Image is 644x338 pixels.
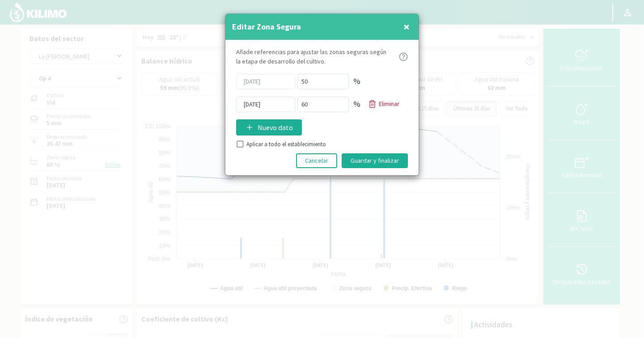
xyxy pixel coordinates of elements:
[297,97,349,112] input: Porcentaje
[236,47,391,67] p: Añade referencias para ajustar las zonas seguras según la etapa de desarrollo del cultivo.
[236,97,295,112] input: dd/mm/yyyy
[236,119,302,135] button: Nuevo dato
[236,74,295,89] input: dd/mm/yyyy
[342,153,408,168] button: Guardar y finalizar
[379,99,399,109] p: Eliminar
[296,153,337,168] button: Cancelar
[403,19,410,34] span: ×
[232,21,301,33] h4: Editar Zona Segura
[401,18,412,36] button: Close
[297,74,349,89] input: Porcentaje
[365,99,402,109] button: Eliminar
[353,75,360,88] p: %
[246,140,326,149] label: Aplicar a todo el establecimiento
[353,98,360,110] p: %
[258,122,293,133] p: Nuevo dato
